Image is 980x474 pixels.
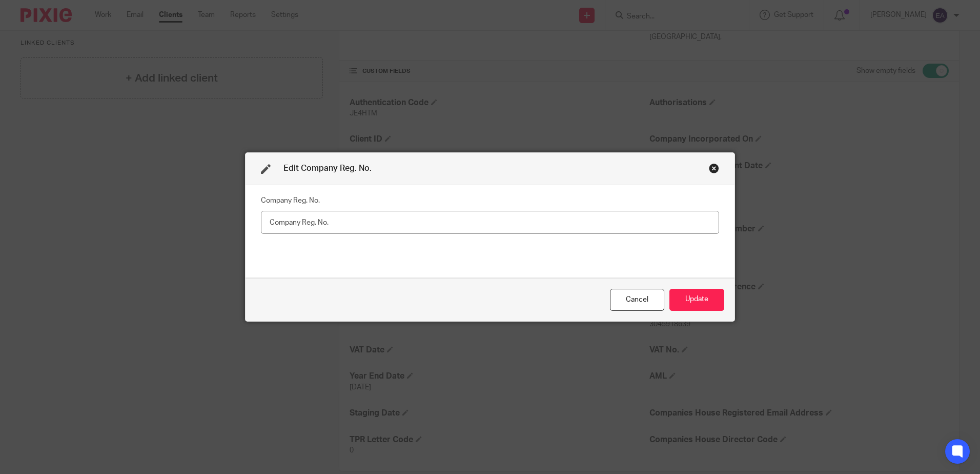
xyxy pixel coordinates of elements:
button: Update [669,289,724,311]
label: Company Reg. No. [261,195,320,206]
input: Company Reg. No. [261,211,719,234]
span: Edit Company Reg. No. [283,164,372,172]
div: Close this dialog window [709,163,719,173]
div: Close this dialog window [610,289,664,311]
